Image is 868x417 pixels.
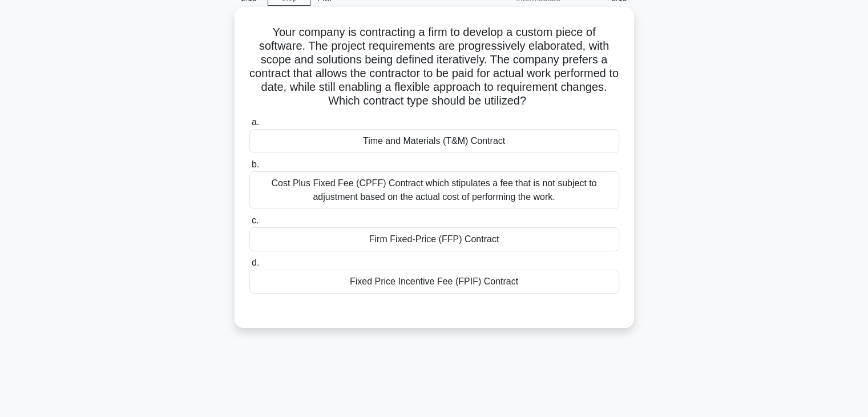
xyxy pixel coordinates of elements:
span: c. [252,215,259,225]
span: b. [252,159,259,169]
h5: Your company is contracting a firm to develop a custom piece of software. The project requirement... [248,25,620,109]
div: Time and Materials (T&M) Contract [249,129,619,153]
div: Fixed Price Incentive Fee (FPIF) Contract [249,270,619,294]
div: Cost Plus Fixed Fee (CPFF) Contract which stipulates a fee that is not subject to adjustment base... [249,171,619,209]
span: a. [252,117,259,127]
span: d. [252,258,259,267]
div: Firm Fixed-Price (FFP) Contract [249,227,619,251]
